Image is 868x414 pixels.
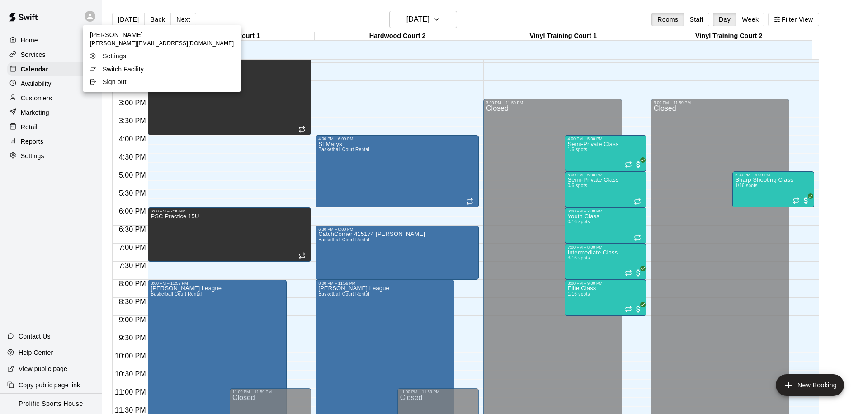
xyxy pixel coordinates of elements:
[90,30,234,39] p: [PERSON_NAME]
[83,50,241,62] a: Settings
[83,63,241,75] a: Switch Facility
[103,52,126,61] p: Settings
[90,39,234,48] span: [PERSON_NAME][EMAIL_ADDRESS][DOMAIN_NAME]
[103,77,127,86] p: Sign out
[103,65,144,74] p: Switch Facility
